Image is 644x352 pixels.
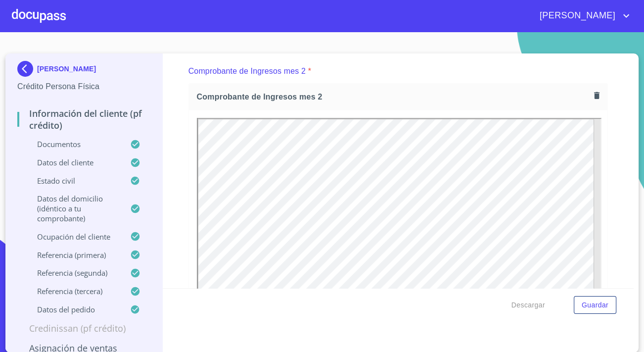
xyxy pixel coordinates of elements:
button: Descargar [507,296,549,314]
p: Estado Civil [17,176,130,186]
p: Datos del domicilio (idéntico a tu comprobante) [17,194,130,223]
p: Datos del pedido [17,304,130,314]
p: Referencia (segunda) [17,268,130,278]
p: Referencia (tercera) [17,286,130,296]
button: Guardar [574,296,616,314]
p: Ocupación del Cliente [17,232,130,242]
p: Credinissan (PF crédito) [17,322,150,334]
span: [PERSON_NAME] [532,8,620,24]
span: Descargar [511,299,545,311]
button: account of current user [532,8,632,24]
span: Guardar [582,299,608,311]
p: Referencia (primera) [17,250,130,260]
p: Información del cliente (PF crédito) [17,107,150,131]
p: Documentos [17,139,130,149]
div: [PERSON_NAME] [17,61,150,81]
p: Crédito Persona Física [17,81,150,93]
img: Docupass spot blue [17,61,37,77]
p: Comprobante de Ingresos mes 2 [188,65,306,77]
p: Datos del cliente [17,157,130,167]
span: Comprobante de Ingresos mes 2 [197,92,590,102]
p: [PERSON_NAME] [37,65,96,73]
